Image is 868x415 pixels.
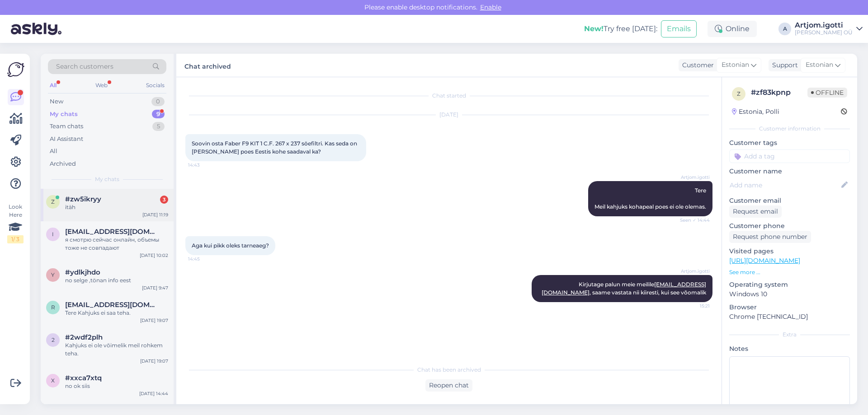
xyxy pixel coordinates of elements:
[729,280,850,289] p: Operating system
[676,268,710,275] span: Artjom.igotti
[417,366,481,374] span: Chat has been archived
[7,235,24,243] div: 1 / 3
[65,301,159,309] span: richardjalakas0@gmail.com
[51,377,55,384] span: x
[729,167,850,176] p: Customer name
[708,21,757,37] div: Online
[65,276,168,284] div: no selge ,tönan info eest
[729,196,850,205] p: Customer email
[152,110,165,119] div: 9
[192,242,269,249] span: Aga kui pikk oleks tarneaeg?
[425,379,472,392] div: Reopen chat
[7,203,24,243] div: Look Here
[50,110,78,119] div: My chats
[751,87,807,98] div: # zf83kpnp
[65,268,100,276] span: #ydlkjhdo
[50,97,63,106] div: New
[729,205,782,218] div: Request email
[50,159,76,168] div: Archived
[142,284,168,291] div: [DATE] 9:47
[142,211,168,218] div: [DATE] 11:19
[729,289,850,299] p: Windows 10
[729,231,811,243] div: Request phone number
[50,122,83,131] div: Team chats
[729,247,850,256] p: Visited pages
[56,62,113,71] span: Search customers
[729,312,850,322] p: Chrome [TECHNICAL_ID]
[729,221,850,231] p: Customer phone
[584,23,657,34] div: Try free [DATE]:
[140,252,168,259] div: [DATE] 10:02
[729,331,850,339] div: Extra
[778,23,791,35] div: A
[188,256,222,262] span: 14:45
[152,122,165,131] div: 5
[795,22,863,36] a: Artjom.igotti[PERSON_NAME] OÜ
[730,180,840,190] input: Add name
[139,390,168,397] div: [DATE] 14:44
[52,231,54,238] span: i
[140,317,168,324] div: [DATE] 19:07
[50,147,57,156] div: All
[160,196,168,204] div: 3
[65,309,168,317] div: Tere Kahjuks ei saa teha.
[65,341,168,358] div: Kahjuks ei ole võimelik meil rohkem teha.
[94,79,109,91] div: Web
[676,174,710,181] span: Artjom.igotti
[151,97,165,106] div: 0
[184,59,231,71] label: Chat archived
[732,107,779,117] div: Estonia, Polli
[50,135,83,144] div: AI Assistant
[185,92,712,100] div: Chat started
[729,268,850,276] p: See more ...
[65,333,103,341] span: #2wdf2plh
[144,79,166,91] div: Socials
[807,88,847,98] span: Offline
[51,271,55,278] span: y
[729,303,850,312] p: Browser
[661,20,697,37] button: Emails
[95,175,119,183] span: My chats
[65,203,168,211] div: itäh
[584,24,604,33] b: New!
[769,61,798,70] div: Support
[51,304,55,311] span: r
[48,79,58,91] div: All
[185,111,712,119] div: [DATE]
[729,125,850,133] div: Customer information
[542,281,706,296] span: Kirjutage palun meie meilile , saame vastata nii kiiresti, kui see võomalik
[52,336,55,343] span: 2
[65,374,102,382] span: #xxca7xtq
[722,60,749,70] span: Estonian
[51,198,55,205] span: z
[477,3,504,11] span: Enable
[795,29,853,36] div: [PERSON_NAME] OÜ
[188,162,222,168] span: 14:43
[676,217,710,224] span: Seen ✓ 14:44
[65,195,101,203] span: #zw5ikryy
[140,358,168,364] div: [DATE] 19:07
[737,90,741,97] span: z
[729,256,800,265] a: [URL][DOMAIN_NAME]
[795,22,853,29] div: Artjom.igotti
[676,303,710,309] span: 15:21
[192,140,359,155] span: Soovin osta Faber F9 KIT 1 C.F. 267 x 237 söefiltri. Kas seda on [PERSON_NAME] poes Eestis kohe s...
[65,236,168,252] div: я смотрю сейчас онлайн, объемы тоже не совпадают
[65,382,168,390] div: no ok siis
[729,344,850,354] p: Notes
[7,61,24,78] img: Askly Logo
[729,149,850,163] input: Add a tag
[806,60,833,70] span: Estonian
[65,228,159,236] span: ilja.mandrikov@gmail.com
[729,138,850,148] p: Customer tags
[679,61,714,70] div: Customer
